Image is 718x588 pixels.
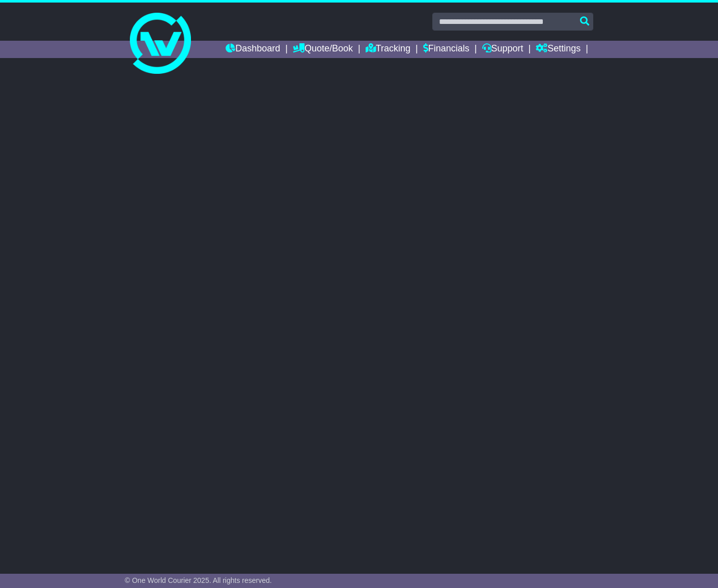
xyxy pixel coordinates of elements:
[366,41,410,58] a: Tracking
[423,41,470,58] a: Financials
[293,41,353,58] a: Quote/Book
[226,41,280,58] a: Dashboard
[482,41,523,58] a: Support
[536,41,581,58] a: Settings
[125,576,272,584] span: © One World Courier 2025. All rights reserved.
